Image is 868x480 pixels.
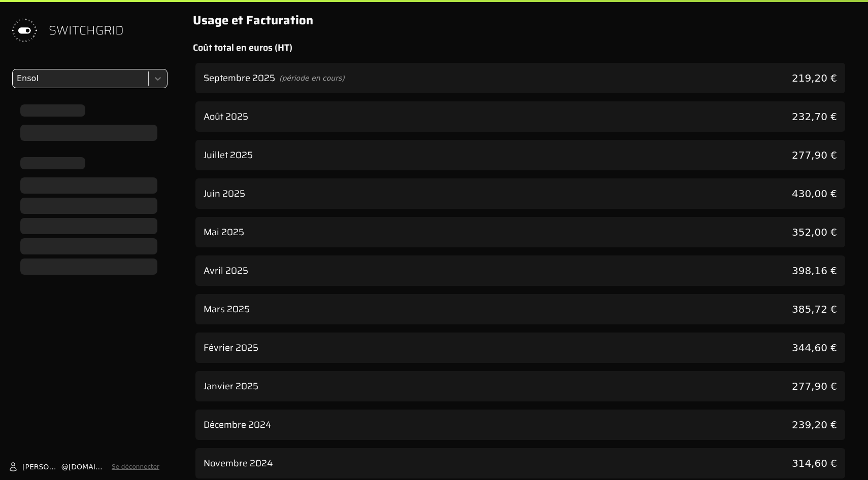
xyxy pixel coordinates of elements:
div: voir les détails [195,410,845,440]
h3: Septembre 2025 [204,71,275,85]
h3: Février 2025 [204,341,258,355]
div: voir les détails [195,178,845,209]
h1: Usage et Facturation [193,12,848,28]
h3: Juin 2025 [204,187,245,201]
span: 277,90 € [792,379,837,393]
div: voir les détails [195,255,845,286]
div: voir les détails [195,371,845,401]
span: (période en cours) [279,73,345,83]
span: 219,20 € [792,71,837,85]
span: SWITCHGRID [49,22,124,39]
h3: Août 2025 [204,109,248,124]
h2: Coût total en euros (HT) [193,41,848,55]
div: voir les détails [195,333,845,363]
button: Se déconnecter [112,463,159,471]
span: 385,72 € [792,302,837,316]
div: voir les détails [195,217,845,247]
h3: Mars 2025 [204,302,250,316]
h3: Décembre 2024 [204,418,272,432]
div: voir les détails [195,448,845,478]
div: voir les détails [195,101,845,132]
span: 277,90 € [792,148,837,162]
span: 314,60 € [792,456,837,470]
span: 430,00 € [792,187,837,201]
span: 398,16 € [792,264,837,278]
h3: Novembre 2024 [204,456,273,470]
div: voir les détails [195,294,845,324]
div: voir les détails [195,63,845,93]
h3: Janvier 2025 [204,379,258,393]
div: voir les détails [195,140,845,170]
span: @ [61,462,69,472]
span: 344,60 € [792,341,837,355]
img: Switchgrid Logo [8,14,41,47]
span: 352,00 € [792,225,837,239]
span: [PERSON_NAME] [22,462,61,472]
span: 232,70 € [792,109,837,124]
span: 239,20 € [792,418,837,432]
h3: Mai 2025 [204,225,244,239]
h3: Avril 2025 [204,264,248,278]
span: [DOMAIN_NAME] [69,462,108,472]
h3: Juillet 2025 [204,148,253,162]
